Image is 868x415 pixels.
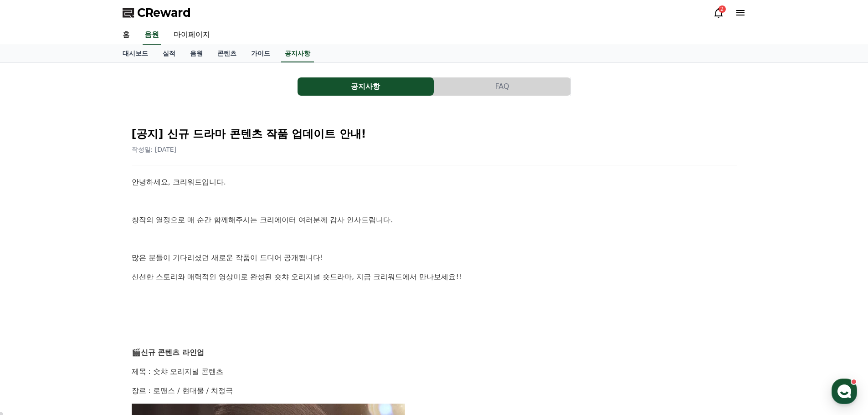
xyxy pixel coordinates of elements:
[210,45,244,62] a: 콘텐츠
[115,45,155,62] a: 대시보드
[132,146,177,153] span: 작성일: [DATE]
[298,77,434,96] button: 공지사항
[143,26,161,45] a: 음원
[155,45,183,62] a: 실적
[132,252,737,264] p: 많은 분들이 기다리셨던 새로운 작품이 드디어 공개됩니다!
[713,7,724,18] a: 2
[132,385,737,397] p: 장르 : 로맨스 / 현대물 / 치정극
[132,366,737,378] p: 제목 : 숏챠 오리지널 콘텐츠
[132,127,737,141] h2: [공지] 신규 드라마 콘텐츠 작품 업데이트 안내!
[244,45,277,62] a: 가이드
[166,26,217,45] a: 마이페이지
[183,45,210,62] a: 음원
[132,271,737,283] p: 신선한 스토리와 매력적인 영상미로 완성된 숏챠 오리지널 숏드라마, 지금 크리워드에서 만나보세요!!
[281,45,314,62] a: 공지사항
[132,176,737,188] p: 안녕하세요, 크리워드입니다.
[719,5,726,13] div: 2
[141,348,204,357] strong: 신규 콘텐츠 라인업
[434,77,571,96] a: FAQ
[115,26,137,45] a: 홈
[123,5,191,20] a: CReward
[132,348,141,357] span: 🎬
[137,5,191,20] span: CReward
[132,214,737,226] p: 창작의 열정으로 매 순간 함께해주시는 크리에이터 여러분께 감사 인사드립니다.
[434,77,570,96] button: FAQ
